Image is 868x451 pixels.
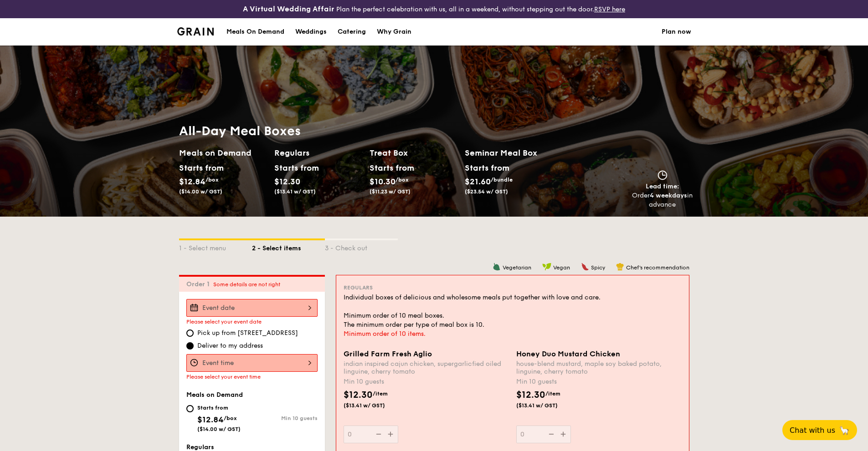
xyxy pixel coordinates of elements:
[782,420,857,440] button: Chat with us🦙
[274,161,315,175] div: Starts from
[370,188,411,195] span: ($11.23 w/ GST)
[252,240,325,253] div: 2 - Select items
[197,404,241,411] div: Starts from
[395,177,409,183] span: /box
[790,426,835,435] span: Chat with us
[344,402,406,409] span: ($13.41 w/ GST)
[221,18,290,46] a: Meals On Demand
[186,354,318,372] input: Event time
[373,390,388,397] span: /item
[179,161,220,175] div: Starts from
[839,425,850,436] span: 🦙
[377,18,411,46] div: Why Grain
[295,18,327,46] div: Weddings
[213,281,280,288] span: Some details are not right
[516,377,682,386] div: Min 10 guests
[325,240,398,253] div: 3 - Check out
[197,329,298,338] span: Pick up from [STREET_ADDRESS]
[516,402,578,409] span: ($13.41 w/ GST)
[197,426,241,432] span: ($14.00 w/ GST)
[186,280,213,288] span: Order 1
[179,123,560,139] h1: All-Day Meal Boxes
[370,161,410,175] div: Starts from
[186,374,261,380] span: Please select your event time
[344,284,373,291] span: Regulars
[186,405,194,412] input: Starts from$12.84/box($14.00 w/ GST)Min 10 guests
[179,177,205,187] span: $12.84
[197,415,224,425] span: $12.84
[465,161,509,175] div: Starts from
[179,240,252,253] div: 1 - Select menu
[186,319,318,325] div: Please select your event date
[177,27,214,35] img: Grain
[274,177,300,187] span: $12.30
[553,264,570,271] span: Vegan
[344,329,682,339] div: Minimum order of 10 items.
[542,263,551,271] img: icon-vegan.f8ff3823.svg
[516,350,620,358] span: Honey Duo Mustard Chicken
[338,18,366,46] div: Catering
[503,264,531,271] span: Vegetarian
[632,191,693,209] div: Order in advance
[650,192,687,199] strong: 4 weekdays
[545,390,560,397] span: /item
[186,342,194,350] input: Deliver to my address
[224,415,237,421] span: /box
[177,27,214,35] a: Logotype
[344,360,509,375] div: indian inspired cajun chicken, supergarlicfied oiled linguine, cherry tomato
[591,264,605,271] span: Spicy
[186,391,243,399] span: Meals on Demand
[344,390,373,400] span: $12.30
[274,147,362,159] h2: Regulars
[581,263,589,271] img: icon-spicy.37a8142b.svg
[370,177,395,187] span: $10.30
[243,4,334,15] h4: A Virtual Wedding Affair
[179,147,267,159] h2: Meals on Demand
[662,18,691,46] a: Plan now
[344,350,432,358] span: Grilled Farm Fresh Aglio
[656,170,669,180] img: icon-clock.2db775ea.svg
[274,188,316,195] span: ($13.41 w/ GST)
[516,390,545,400] span: $12.30
[465,147,560,159] h2: Seminar Meal Box
[465,188,508,195] span: ($23.54 w/ GST)
[594,5,625,13] a: RSVP here
[491,177,513,183] span: /bundle
[344,377,509,386] div: Min 10 guests
[371,18,417,46] a: Why Grain
[179,188,222,195] span: ($14.00 w/ GST)
[332,18,371,46] a: Catering
[493,263,501,271] img: icon-vegetarian.fe4039eb.svg
[186,443,214,451] span: Regulars
[172,4,697,15] div: Plan the perfect celebration with us, all in a weekend, without stepping out the door.
[344,293,682,329] div: Individual boxes of delicious and wholesome meals put together with love and care. Minimum order ...
[290,18,332,46] a: Weddings
[186,329,194,337] input: Pick up from [STREET_ADDRESS]
[516,360,682,375] div: house-blend mustard, maple soy baked potato, linguine, cherry tomato
[252,415,318,421] div: Min 10 guests
[646,182,679,190] span: Lead time:
[616,263,624,271] img: icon-chef-hat.a58ddaea.svg
[465,177,491,187] span: $21.60
[226,18,284,46] div: Meals On Demand
[186,299,318,317] input: Event date
[197,341,263,350] span: Deliver to my address
[370,147,457,159] h2: Treat Box
[626,264,689,271] span: Chef's recommendation
[205,177,219,183] span: /box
